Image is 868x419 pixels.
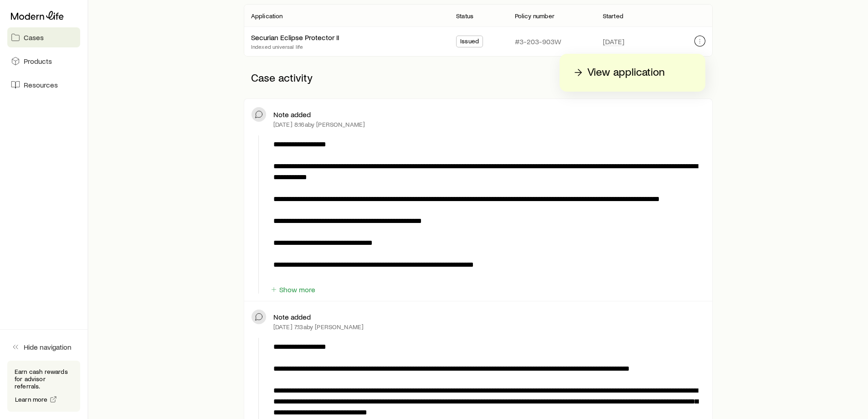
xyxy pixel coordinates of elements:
p: Note added [273,312,311,321]
div: Earn cash rewards for advisor referrals.Learn more [7,361,80,412]
a: Resources [7,75,80,95]
p: Status [456,12,473,20]
span: Cases [24,33,44,42]
p: Policy number [515,12,555,20]
span: Hide navigation [24,342,72,352]
span: Learn more [15,396,48,403]
a: Products [7,51,80,71]
span: [DATE] [603,37,624,46]
span: Products [24,57,52,66]
p: Case activity [244,64,713,91]
p: Started [603,12,623,20]
p: Note added [273,110,311,119]
span: Issued [460,37,479,47]
p: [DATE] 8:16a by [PERSON_NAME] [273,121,365,128]
a: Securian Eclipse Protector II [251,33,339,41]
p: Application [251,12,283,20]
a: View application [570,65,694,81]
button: Hide navigation [7,337,80,357]
div: Securian Eclipse Protector II [251,33,339,42]
button: Show more [270,285,316,294]
p: [DATE] 7:13a by [PERSON_NAME] [273,323,364,331]
p: View application [587,65,665,80]
p: Indexed universal life [251,43,339,50]
p: #3-203-903W [515,37,561,46]
a: Cases [7,27,80,47]
span: Resources [24,80,58,89]
p: Earn cash rewards for advisor referrals. [15,368,73,390]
